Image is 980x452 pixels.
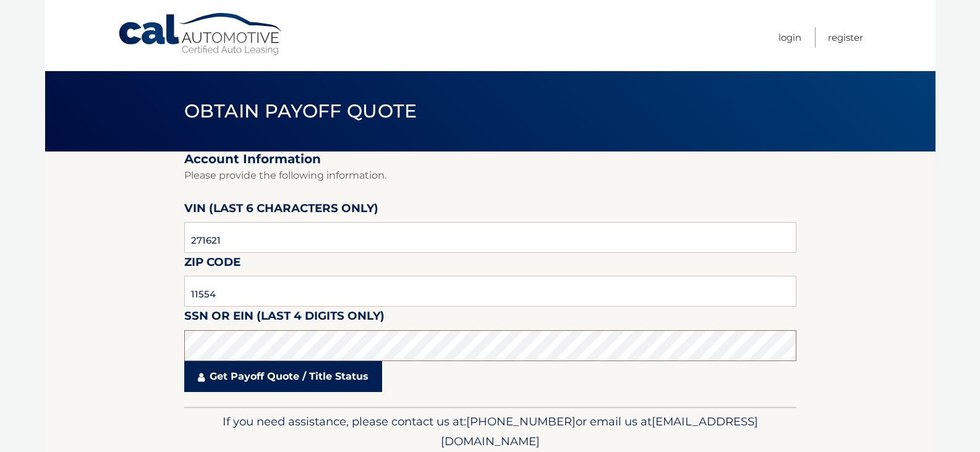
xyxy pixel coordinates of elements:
[184,307,385,330] label: SSN or EIN (last 4 digits only)
[192,412,788,451] p: If you need assistance, please contact us at: or email us at
[184,361,382,392] a: Get Payoff Quote / Title Status
[184,199,378,222] label: VIN (last 6 characters only)
[778,27,801,48] a: Login
[466,414,576,429] span: [PHONE_NUMBER]
[184,167,796,184] p: Please provide the following information.
[117,12,284,56] a: Cal Automotive
[828,27,863,48] a: Register
[184,151,796,167] h2: Account Information
[184,100,417,122] span: Obtain Payoff Quote
[184,253,241,276] label: Zip Code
